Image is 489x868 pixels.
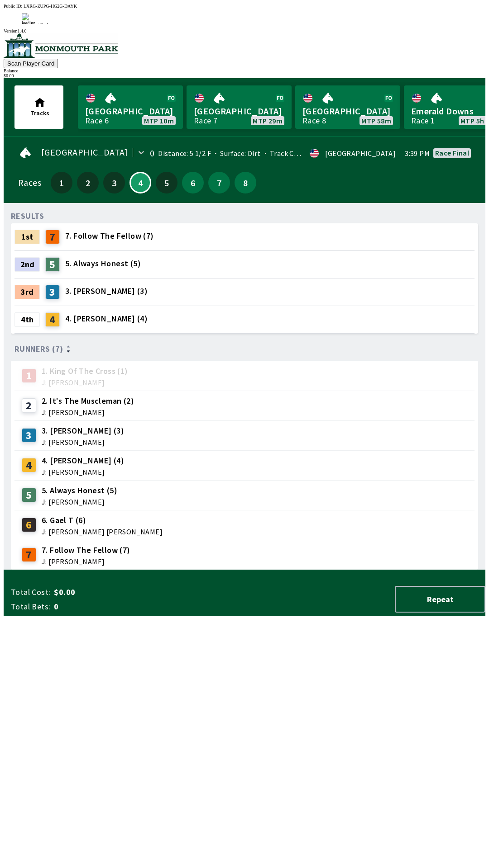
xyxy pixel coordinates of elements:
div: Race 8 [302,117,326,124]
div: 4th [14,312,40,327]
span: LXRG-ZUPG-HG2G-DAYK [24,4,77,9]
span: J: [PERSON_NAME] [42,409,134,416]
span: MTP 58m [361,117,391,124]
button: 4 [129,172,151,193]
span: 0 [54,601,197,612]
button: 6 [182,172,204,193]
span: 4. [PERSON_NAME] (4) [65,313,148,325]
div: $ 0.00 [4,73,485,78]
div: 1st [14,230,40,244]
div: 7 [45,230,60,244]
span: 1. King Of The Cross (1) [42,365,128,377]
span: $0.00 [54,587,197,598]
a: [GEOGRAPHIC_DATA]Race 6MTP 10m [78,85,183,129]
div: Race 7 [194,117,217,124]
span: 7. Follow The Fellow (7) [42,544,130,556]
button: 2 [77,172,99,193]
div: 2nd [14,257,40,272]
span: [GEOGRAPHIC_DATA] [41,149,128,156]
span: 5. Always Honest (5) [42,485,117,496]
span: J: [PERSON_NAME] [42,498,117,505]
div: 0 [150,150,154,157]
button: 8 [235,172,256,193]
div: 1 [22,368,36,383]
span: 2. It's The Muscleman (2) [42,395,134,407]
div: Public ID: [4,4,485,9]
div: 6 [22,518,36,532]
span: Surface: Dirt [211,149,261,158]
span: Total Bets: [11,601,50,612]
img: loading [22,13,35,25]
span: 3:39 PM [405,150,430,157]
span: J: [PERSON_NAME] [42,558,130,565]
span: 8 [237,179,254,186]
span: 5. Always Honest (5) [65,258,141,269]
div: Races [18,179,41,186]
a: [GEOGRAPHIC_DATA]Race 8MTP 58m [295,85,400,129]
span: 1 [53,179,70,186]
div: Race 1 [411,117,435,124]
span: J: [PERSON_NAME] [PERSON_NAME] [42,528,163,535]
div: Race final [435,149,469,156]
div: 5 [22,488,36,502]
div: Balance [4,68,485,73]
span: 6 [184,179,201,186]
a: [GEOGRAPHIC_DATA]Race 7MTP 29m [187,85,292,129]
div: 5 [45,257,60,272]
span: [GEOGRAPHIC_DATA] [85,105,176,117]
div: Runners (7) [14,344,475,354]
span: 5 [158,179,175,186]
div: 3 [22,428,36,443]
div: 2 [22,398,36,413]
span: 3. [PERSON_NAME] (3) [42,425,124,437]
div: [GEOGRAPHIC_DATA] [325,150,396,157]
button: 1 [51,172,72,193]
div: 3 [45,285,60,299]
img: venue logo [4,33,118,58]
div: 4 [22,458,36,472]
span: MTP 10m [144,117,174,124]
span: Track Condition: Firm [261,149,340,158]
span: 3. [PERSON_NAME] (3) [65,285,148,297]
span: J: [PERSON_NAME] [42,468,124,476]
span: MTP 29m [253,117,283,124]
div: Race 6 [85,117,109,124]
span: 7. Follow The Fellow (7) [65,230,154,242]
span: J: [PERSON_NAME] [42,439,124,446]
span: 7 [211,179,228,186]
span: 6. Gael T (6) [42,514,163,526]
span: 4 [133,180,148,185]
span: 2 [79,179,96,186]
div: 7 [22,547,36,562]
span: 3 [105,179,123,186]
button: 7 [208,172,230,193]
div: 4 [45,312,60,327]
span: 4. [PERSON_NAME] (4) [42,455,124,467]
span: Runners (7) [14,345,63,353]
button: Tracks [14,85,63,129]
button: 3 [103,172,125,193]
span: Total Cost: [11,587,50,598]
div: Version 1.4.0 [4,28,485,33]
span: [GEOGRAPHIC_DATA] [302,105,393,117]
button: Scan Player Card [4,59,58,68]
button: 5 [156,172,177,193]
span: Repeat [403,594,477,604]
span: Distance: 5 1/2 F [158,149,211,158]
span: J: [PERSON_NAME] [42,379,128,386]
span: Checking Cash [22,22,49,27]
button: Repeat [395,586,485,613]
div: RESULTS [11,212,44,220]
span: [GEOGRAPHIC_DATA] [194,105,284,117]
div: 3rd [14,285,40,299]
span: Tracks [30,109,49,117]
